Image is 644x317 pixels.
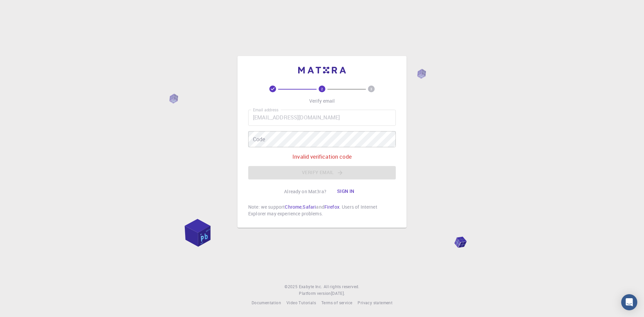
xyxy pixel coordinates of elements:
p: Note: we support , and . Users of Internet Explorer may experience problems. [248,204,396,217]
span: Documentation [252,300,281,305]
a: Video Tutorials [286,300,316,306]
span: Terms of service [321,300,352,305]
span: Exabyte Inc. [299,284,322,289]
span: All rights reserved. [324,283,360,290]
p: Invalid verification code [292,153,352,161]
text: 2 [321,87,323,91]
div: Open Intercom Messenger [621,294,637,310]
a: [DATE]. [331,290,345,297]
a: Safari [303,204,316,210]
p: Verify email [309,98,335,104]
a: Firefox [324,204,339,210]
span: Privacy statement [358,300,392,305]
label: Email address [253,107,278,113]
a: Terms of service [321,300,352,306]
a: Privacy statement [358,300,392,306]
p: Already on Mat3ra? [284,188,326,195]
button: Sign in [332,185,360,198]
span: Platform version [299,290,331,297]
span: © 2025 [284,283,299,290]
span: [DATE] . [331,290,345,296]
a: Documentation [252,300,281,306]
text: 3 [370,87,372,91]
span: Video Tutorials [286,300,316,305]
a: Chrome [285,204,302,210]
a: Exabyte Inc. [299,283,322,290]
